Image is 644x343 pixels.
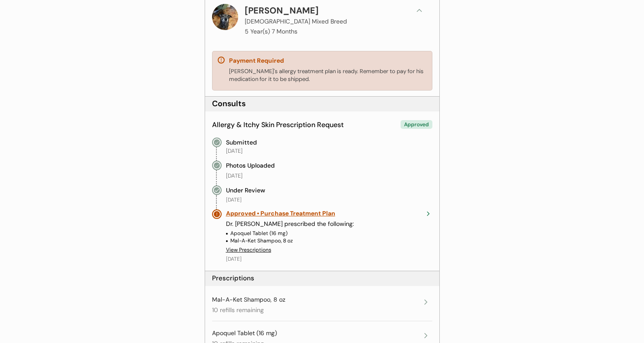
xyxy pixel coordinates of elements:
[229,67,427,83] div: [PERSON_NAME]'s allergy treatment plan is ready. Remember to pay for his medication for it to be ...
[226,256,242,263] div: [DATE]
[245,17,347,26] div: [DEMOGRAPHIC_DATA] Mixed Breed
[212,120,344,130] div: Allergy & Itchy Skin Prescription Request
[226,161,275,170] div: Photos Uploaded
[226,220,432,229] div: Dr. [PERSON_NAME] prescribed the following:
[245,28,297,34] p: 5 Year(s) 7 Months
[226,147,243,155] div: [DATE]
[226,246,271,254] div: View Prescriptions
[226,185,265,195] div: Under Review
[212,306,264,315] div: 10 refills remaining
[212,296,285,304] div: Mal-A-Ket Shampoo, 8 oz
[401,120,432,129] div: Approved
[212,98,246,109] div: Consults
[230,230,287,237] div: Apoquel Tablet (16 mg)
[226,196,242,204] div: [DATE]
[226,138,257,147] div: Submitted
[245,4,319,17] div: [PERSON_NAME]
[226,172,243,180] div: [DATE]
[230,237,293,245] div: Mal-A-Ket Shampoo, 8 oz
[212,329,277,338] div: Apoquel Tablet (16 mg)
[229,57,284,65] div: Payment Required
[212,274,254,283] div: Prescriptions
[226,209,419,218] div: Approved • Purchase Treatment Plan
